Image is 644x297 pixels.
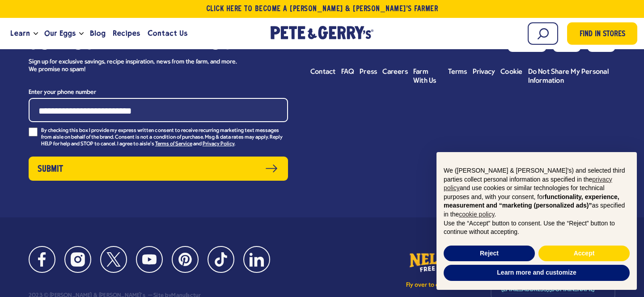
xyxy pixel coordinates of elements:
[538,246,630,262] button: Accept
[500,68,522,76] span: Cookie
[444,246,535,262] button: Reject
[203,141,234,148] a: Privacy Policy
[341,68,355,76] span: FAQ
[580,29,625,41] span: Find in Stores
[155,141,192,148] a: Terms of Service
[413,68,443,85] a: Farm With Us
[44,28,76,39] span: Our Eggs
[360,68,377,76] span: Press
[413,68,436,85] span: Farm With Us
[406,282,473,289] p: Fly over to our sister site
[29,127,38,136] input: By checking this box I provide my express written consent to receive recurring marketing text mes...
[448,68,467,76] a: Terms
[310,68,336,76] span: Contact
[406,249,473,289] a: Fly over to our sister site
[473,68,496,76] span: Privacy
[473,68,496,76] a: Privacy
[34,32,38,35] button: Open the dropdown menu for Learn
[382,68,408,76] span: Careers
[79,32,84,35] button: Open the dropdown menu for Our Eggs
[29,59,246,74] p: Sign up for exclusive savings, recipe inspiration, news from the farm, and more. We promise no spam!
[7,21,34,46] a: Learn
[382,68,408,76] a: Careers
[148,28,187,39] span: Contact Us
[429,145,644,297] div: Notice
[528,68,615,85] a: Do Not Share My Personal Information
[444,265,630,281] button: Learn more and customize
[528,68,609,85] span: Do Not Share My Personal Information
[41,127,288,148] p: By checking this box I provide my express written consent to receive recurring marketing text mes...
[29,87,288,98] label: Enter your phone number
[29,157,288,181] button: Submit
[310,68,336,76] a: Contact
[86,21,109,46] a: Blog
[341,68,355,76] a: FAQ
[10,28,30,39] span: Learn
[444,219,630,237] p: Use the “Accept” button to consent. Use the “Reject” button to continue without accepting.
[41,21,79,46] a: Our Eggs
[444,166,630,219] p: We ([PERSON_NAME] & [PERSON_NAME]'s) and selected third parties collect personal information as s...
[448,68,467,76] span: Terms
[528,22,558,45] input: Search
[360,68,377,76] a: Press
[90,28,106,39] span: Blog
[459,211,494,218] a: cookie policy
[113,28,140,39] span: Recipes
[310,68,615,85] ul: Footer menu
[109,21,144,46] a: Recipes
[500,68,522,76] a: Cookie
[144,21,191,46] a: Contact Us
[567,22,637,45] a: Find in Stores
